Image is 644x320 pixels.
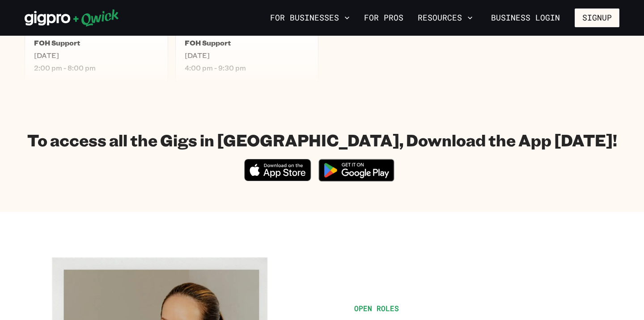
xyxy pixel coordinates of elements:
h1: To access all the Gigs in [GEOGRAPHIC_DATA], Download the App [DATE]! [27,130,617,150]
button: For Businesses [267,10,353,25]
span: [DATE] [34,51,159,60]
a: Download on the App Store [244,174,311,183]
span: 2:00 pm - 8:00 pm [34,63,159,72]
button: Signup [575,8,619,27]
button: Resources [414,10,476,25]
span: [DATE] [185,51,309,60]
span: Open Roles [354,303,399,313]
span: 4:00 pm - 9:30 pm [185,63,309,72]
a: For Pros [360,10,407,25]
h5: FOH Support [185,38,309,47]
img: Get it on Google Play [313,154,400,187]
a: Business Login [483,8,568,27]
h5: FOH Support [34,38,159,47]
